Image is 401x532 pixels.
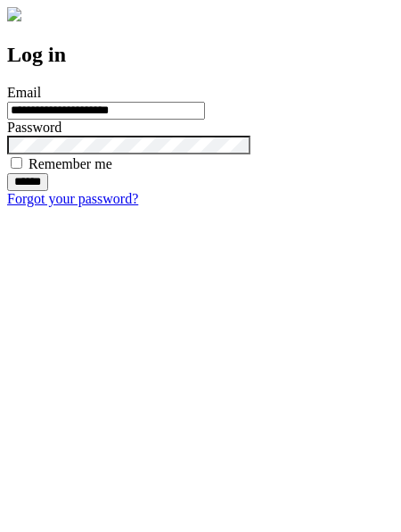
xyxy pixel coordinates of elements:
img: logo-4e3dc11c47720685a147b03b5a06dd966a58ff35d612b21f08c02c0306f2b779.png [7,7,21,21]
a: Forgot your password? [7,191,138,206]
label: Password [7,120,61,135]
label: Remember me [29,156,112,171]
label: Email [7,85,41,100]
h2: Log in [7,43,394,67]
